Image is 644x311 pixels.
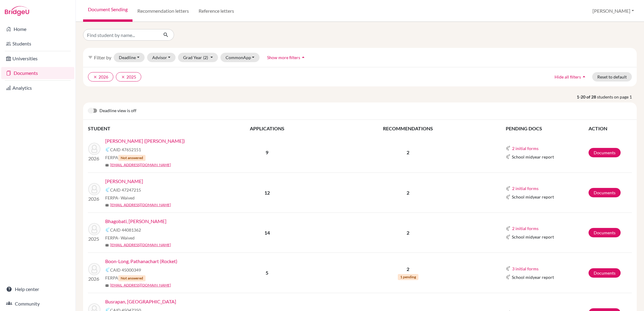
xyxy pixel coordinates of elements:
[512,145,539,152] button: 2 initial forms
[506,235,511,239] img: Common App logo
[266,270,268,276] b: 5
[1,52,74,65] a: Universities
[267,55,300,60] span: Show more filters
[105,227,110,232] img: Common App logo
[118,155,146,161] span: Not answered
[555,74,581,79] span: Hide all filters
[105,218,166,225] a: Bhagobati, [PERSON_NAME]
[110,227,141,233] span: CAID 44081362
[105,275,146,281] span: FERPA
[105,187,110,192] img: Common App logo
[105,137,185,145] a: [PERSON_NAME] ([PERSON_NAME])
[88,155,100,162] p: 2026
[105,298,176,305] a: Busrapan, [GEOGRAPHIC_DATA]
[300,54,306,60] i: arrow_drop_up
[88,143,100,155] img: Arnold, Maximillian (Max)
[105,203,109,207] span: mail
[592,72,632,82] button: Reset to default
[118,275,146,281] span: Not answered
[264,230,270,236] b: 14
[105,154,146,161] span: FERPA
[325,229,491,236] p: 2
[506,146,511,151] img: Common App logo
[266,149,268,155] b: 9
[83,29,158,41] input: Find student by name...
[110,267,141,273] span: CAID 45000349
[110,202,171,208] a: [EMAIL_ADDRESS][DOMAIN_NAME]
[118,235,135,240] span: - Waived
[110,162,171,168] a: [EMAIL_ADDRESS][DOMAIN_NAME]
[88,72,113,82] button: clear2026
[589,188,621,197] a: Documents
[512,234,554,240] span: School midyear report
[105,163,109,167] span: mail
[147,53,176,62] button: Advisor
[94,55,111,60] span: Filter by
[1,298,74,310] a: Community
[581,74,587,80] i: arrow_drop_up
[590,5,637,17] button: [PERSON_NAME]
[512,265,539,272] button: 3 initial forms
[88,195,100,202] p: 2026
[589,268,621,278] a: Documents
[116,72,141,82] button: clear2025
[88,183,100,195] img: Baljee, Aryaveer
[512,185,539,192] button: 2 initial forms
[506,275,511,279] img: Common App logo
[588,125,632,132] th: ACTION
[1,38,74,50] a: Students
[262,53,311,62] button: Show more filtersarrow_drop_up
[506,154,511,159] img: Common App logo
[549,72,592,82] button: Hide all filtersarrow_drop_up
[118,195,135,200] span: - Waived
[325,266,491,273] p: 2
[110,283,171,288] a: [EMAIL_ADDRESS][DOMAIN_NAME]
[88,125,209,132] th: STUDENT
[1,283,74,295] a: Help center
[99,107,136,115] span: Deadline view is off
[121,75,125,79] i: clear
[506,266,511,271] img: Common App logo
[88,235,100,242] p: 2025
[105,267,110,272] img: Common App logo
[512,154,554,160] span: School midyear report
[398,274,418,280] span: 1 pending
[110,146,141,153] span: CAID 47652151
[512,225,539,232] button: 2 initial forms
[250,125,284,131] span: APPLICATIONS
[110,242,171,248] a: [EMAIL_ADDRESS][DOMAIN_NAME]
[264,190,270,196] b: 12
[105,243,109,247] span: mail
[105,147,110,152] img: Common App logo
[506,226,511,231] img: Common App logo
[383,125,433,131] span: RECOMMENDATIONS
[589,228,621,237] a: Documents
[597,94,637,100] span: students on page 1
[512,194,554,200] span: School midyear report
[88,223,100,235] img: Bhagobati, Henry
[105,235,135,241] span: FERPA
[506,186,511,191] img: Common App logo
[88,263,100,275] img: Boon-Long, Pathanachart (Rocket)
[5,6,29,16] img: Bridge-U
[88,275,100,283] p: 2026
[105,178,143,185] a: [PERSON_NAME]
[506,125,542,131] span: PENDING DOCS
[512,274,554,280] span: School midyear report
[1,23,74,35] a: Home
[88,55,93,60] i: filter_list
[325,189,491,196] p: 2
[1,82,74,94] a: Analytics
[110,187,141,193] span: CAID 47247215
[105,284,109,287] span: mail
[325,149,491,156] p: 2
[105,195,135,201] span: FERPA
[1,67,74,79] a: Documents
[93,75,97,79] i: clear
[203,55,208,60] span: (2)
[105,258,177,265] a: Boon-Long, Pathanachart (Rocket)
[589,148,621,157] a: Documents
[220,53,260,62] button: CommonApp
[506,195,511,199] img: Common App logo
[178,53,218,62] button: Grad Year(2)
